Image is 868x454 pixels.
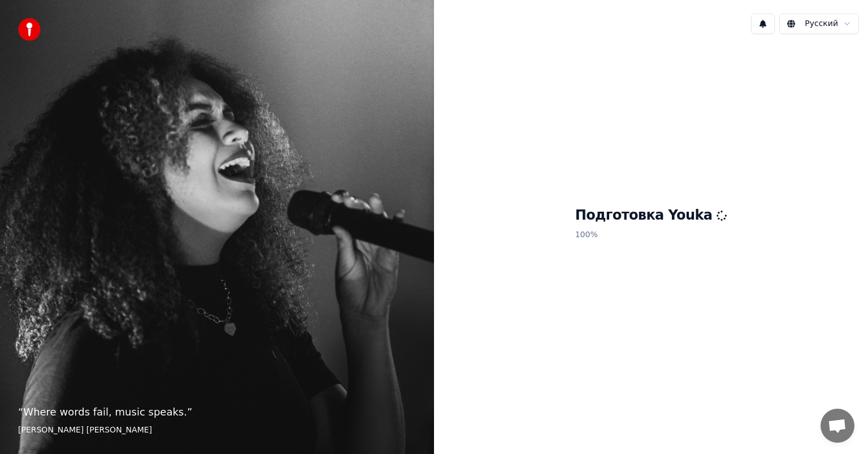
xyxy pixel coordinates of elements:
img: youka [18,18,41,41]
p: 100 % [575,225,727,245]
h1: Подготовка Youka [575,207,727,225]
div: Открытый чат [821,409,854,443]
footer: [PERSON_NAME] [PERSON_NAME] [18,425,416,436]
p: “ Where words fail, music speaks. ” [18,404,416,420]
